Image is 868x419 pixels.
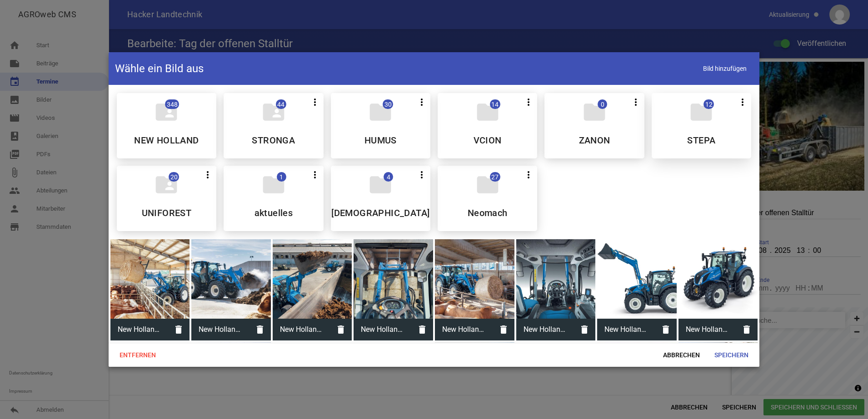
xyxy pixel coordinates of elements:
span: New Holland T5 Dynamic Command™ combines industry-leading ef_551859.jpg [354,318,411,341]
h5: [DEMOGRAPHIC_DATA] [331,208,429,217]
i: delete [168,319,190,340]
button: more_vert [199,166,216,182]
i: more_vert [630,97,641,108]
i: more_vert [202,169,213,180]
i: folder [688,99,714,125]
div: NEW HOLLAND [117,93,216,158]
span: New Holland T5 Dynamic Command™ combines industry-leading ef_551864.jpg [191,318,249,341]
span: New Holland T5 Dynamic Command™ combines industry-leading ef_551860.jpg [597,318,655,341]
i: folder [261,172,286,197]
i: folder_shared [154,172,179,197]
i: folder [368,99,393,125]
div: aktuelles [224,166,323,231]
i: folder [582,99,607,125]
div: VCION [438,93,537,158]
h5: ZANON [579,136,610,145]
span: 20 [169,172,179,182]
h5: VCION [474,136,502,145]
i: delete [736,319,758,340]
span: 348 [165,99,179,109]
button: more_vert [627,93,644,109]
div: STEPA [652,93,751,158]
div: UNIFOREST [117,166,216,231]
span: 1 [277,172,286,182]
h5: STRONGA [252,136,295,145]
span: Entfernen [112,347,163,363]
i: more_vert [309,169,320,180]
span: Speichern [707,347,756,363]
button: more_vert [520,93,537,109]
i: delete [249,319,271,340]
i: folder_shared [261,99,286,125]
i: folder [368,172,393,197]
span: New Holland T5 Dynamic Command™ combines industry-leading ef_551862.jpg [435,318,493,341]
div: ZANON [544,93,644,158]
i: delete [655,319,677,340]
div: SVEVERKEN [331,166,430,231]
i: delete [574,319,595,340]
div: STRONGA [224,93,323,158]
h4: Wähle ein Bild aus [115,61,204,76]
h5: Neomach [468,208,508,217]
span: 0 [598,99,607,109]
i: more_vert [416,169,427,180]
button: more_vert [520,166,537,182]
i: delete [493,319,514,340]
button: more_vert [306,166,324,182]
i: more_vert [737,97,748,108]
i: delete [330,319,352,340]
span: New Holland T5 Dynamic Command™ combines industry-leading ef_551861.jpg [678,318,736,341]
span: 27 [490,172,500,182]
h5: aktuelles [254,208,293,217]
button: more_vert [413,166,430,182]
i: folder [475,99,500,125]
div: Neomach [438,166,537,231]
i: more_vert [309,97,320,108]
button: more_vert [734,93,751,109]
span: 44 [276,99,286,109]
span: New Holland T5 Dynamic Command™ combines industry-leading ef_551866.jpg [110,318,168,341]
i: folder [475,172,500,197]
span: 12 [703,99,714,109]
span: 30 [383,99,393,109]
i: more_vert [416,97,427,108]
i: delete [411,319,433,340]
span: New Holland T5 Dynamic Command™ combines industry-leading ef_551858.jpg [516,318,574,341]
button: more_vert [306,93,324,109]
span: New Holland T5 Dynamic Command™ combines industry-leading ef_551863.jpg [273,318,330,341]
h5: HUMUS [364,136,397,145]
button: more_vert [413,93,430,109]
h5: STEPA [687,136,715,145]
i: folder_shared [154,99,179,125]
h5: NEW HOLLAND [134,136,199,145]
span: 14 [490,99,500,109]
div: HUMUS [331,93,430,158]
span: Bild hinzufügen [697,59,753,78]
i: more_vert [523,169,534,180]
span: Abbrechen [656,347,707,363]
span: 4 [384,172,393,182]
i: more_vert [523,97,534,108]
h5: UNIFOREST [142,208,192,217]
